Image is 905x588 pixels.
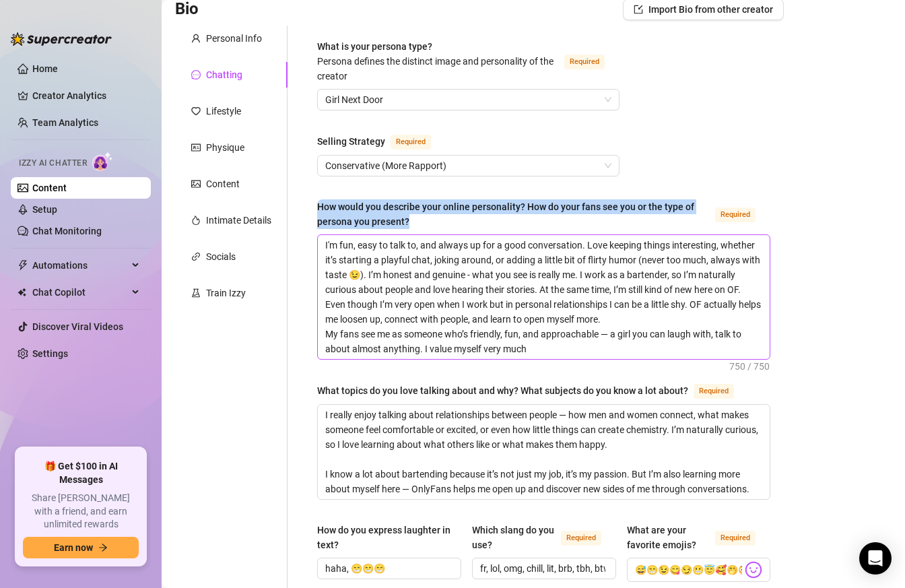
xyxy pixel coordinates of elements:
img: Chat Copilot [18,288,26,297]
div: What topics do you love talking about and why? What subjects do you know a lot about? [317,383,688,398]
div: Lifestyle [206,104,241,119]
div: How do you express laughter in text? [317,523,452,552]
a: Content [32,183,67,193]
img: AI Chatter [92,152,113,171]
label: How would you describe your online personality? How do your fans see you or the type of persona y... [317,199,770,229]
span: user [191,34,201,43]
span: Required [715,207,756,222]
div: Content [206,176,240,191]
input: How do you express laughter in text? [325,561,450,576]
div: Train Izzy [206,286,246,300]
div: What are your favorite emojis? [627,523,710,552]
span: Automations [32,255,128,276]
button: Earn nowarrow-right [23,537,139,558]
span: message [191,70,201,79]
span: heart [191,106,201,116]
span: idcard [191,143,201,152]
img: svg%3e [745,561,762,579]
span: Girl Next Door [325,90,611,110]
span: 🎁 Get $100 in AI Messages [23,460,139,486]
div: Chatting [206,67,242,82]
label: How do you express laughter in text? [317,523,461,552]
span: import [634,5,643,14]
input: What are your favorite emojis? [635,561,743,579]
img: logo-BBDzfeDw.svg [11,32,112,46]
span: Share [PERSON_NAME] with a friend, and earn unlimited rewards [23,492,139,531]
label: What are your favorite emojis? [627,523,771,552]
span: Izzy AI Chatter [19,157,87,170]
textarea: How would you describe your online personality? How do your fans see you or the type of persona y... [318,235,770,359]
label: What topics do you love talking about and why? What subjects do you know a lot about? [317,383,749,399]
span: Required [391,135,431,150]
span: arrow-right [98,543,108,552]
span: picture [191,179,201,189]
div: Personal Info [206,31,262,46]
span: Required [564,55,605,69]
input: Which slang do you use? [480,561,605,576]
label: Selling Strategy [317,133,446,150]
a: Team Analytics [32,117,98,128]
span: Import Bio from other creator [648,4,773,15]
div: Socials [206,249,236,264]
div: Selling Strategy [317,134,385,149]
div: Which slang do you use? [472,523,556,552]
textarea: What topics do you love talking about and why? What subjects do you know a lot about? [318,405,770,499]
span: thunderbolt [18,260,28,271]
a: Discover Viral Videos [32,321,123,332]
a: Home [32,63,58,74]
span: Chat Copilot [32,282,128,303]
span: Conservative (More Rapport) [325,156,611,176]
a: Creator Analytics [32,85,140,106]
span: fire [191,216,201,225]
span: link [191,252,201,261]
span: Earn now [54,542,93,553]
span: Required [694,384,734,399]
a: Chat Monitoring [32,226,102,236]
span: Required [715,531,756,546]
div: Physique [206,140,244,155]
div: How would you describe your online personality? How do your fans see you or the type of persona y... [317,199,710,229]
label: Which slang do you use? [472,523,616,552]
span: experiment [191,288,201,298]
a: Settings [32,348,68,359]
div: Open Intercom Messenger [859,542,892,575]
span: Required [561,531,601,546]
div: Intimate Details [206,213,271,228]
span: What is your persona type? [317,41,554,81]
span: Persona defines the distinct image and personality of the creator [317,56,554,81]
a: Setup [32,204,57,215]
